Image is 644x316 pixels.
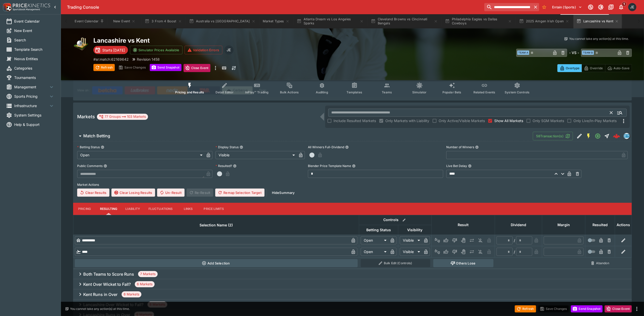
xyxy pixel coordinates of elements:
[442,248,450,256] button: Win
[72,14,107,28] button: Event Calendar
[212,64,219,72] button: more
[96,203,121,215] button: Resulting
[352,164,356,168] button: Blender Price Template Name
[175,90,204,94] span: Pricing and Results
[517,51,529,55] span: Team A
[433,236,441,244] button: Not Set
[240,145,243,149] button: Display Status
[67,5,482,10] div: Trading Console
[468,164,472,168] button: Live Bet Delay
[505,90,530,94] span: System Controls
[108,14,141,28] button: New Event
[557,64,632,72] div: Start From
[14,37,55,43] span: Search
[361,236,388,244] div: Open
[75,259,358,267] button: Add Selection
[14,112,55,118] span: System Settings
[77,145,100,149] p: Betting Status
[345,145,349,149] button: All Winners Full-Dividend
[586,3,595,12] button: Connected to PK
[451,236,459,244] button: Lose
[224,45,234,55] div: James Edlin
[587,259,614,267] button: Abandon
[613,132,620,140] img: logo-cerberus--red.svg
[361,248,388,256] div: Open
[83,292,118,297] h6: Kent Runs in Over
[14,19,55,24] span: Event Calendar
[542,215,585,235] th: Margin
[150,64,181,71] button: Send Snapshot
[606,3,616,12] button: Documentation
[622,2,627,7] span: 1
[495,215,542,235] th: Dividend
[186,14,259,28] button: Australia vs [GEOGRAPHIC_DATA]
[14,47,55,52] span: Template Search
[13,8,40,11] img: Sportsbook Management
[137,57,160,62] p: Revision 1458
[245,90,269,94] span: InPlay™ Trading
[475,145,479,149] button: Number of Winners
[585,215,615,235] th: Resulted
[446,145,474,149] p: Number of Winners
[446,164,467,168] p: Live Bet Delay
[624,133,630,139] div: betradar
[573,14,622,28] button: Lancashire vs Kent
[473,90,496,94] span: Related Events
[582,51,594,55] span: Team B
[77,181,628,189] label: Market Actions
[135,282,155,287] span: 6 Markets
[615,108,624,117] button: Open
[316,90,328,94] span: Auditing
[14,28,55,33] span: New Event
[385,118,429,123] span: Only Markets with Liability
[14,94,48,99] span: Sports Pricing
[571,305,603,312] button: Send Snapshot
[334,118,376,123] span: Include Resulted Markets
[144,203,177,215] button: Fluctuations
[494,118,523,123] span: Show All Markets
[14,122,55,127] span: Help & Support
[194,222,238,228] span: Selection Name (2)
[308,145,344,149] p: All Winners Full-Dividend
[433,259,493,267] button: Others Lose
[605,305,632,312] button: Close Event
[13,4,50,7] img: PriceKinetics
[569,37,629,41] p: You cannot take any action(s) at this time.
[187,189,213,197] span: Re-Result
[77,189,109,197] button: Clear Results
[216,164,232,168] p: Resulted?
[540,3,548,11] button: No Bookmarks
[459,248,467,256] button: Void
[138,272,158,277] span: 7 Markets
[590,65,603,71] p: Override
[102,47,125,53] p: Starts [DATE]
[612,131,622,141] a: b075b93a-d515-4469-b60d-06a926dfde08
[613,132,620,140] div: b075b93a-d515-4469-b60d-06a926dfde08
[533,132,573,140] button: 58Transaction(s)
[260,14,293,28] button: Market Types
[514,238,515,243] div: /
[533,118,564,123] span: Only SGM Markets
[459,236,467,244] button: Void
[468,248,476,256] button: Push
[432,215,495,235] th: Result
[368,14,441,28] button: Cleveland Browns vs Cincinnati Bengals
[402,227,428,233] span: Visibility
[157,189,184,197] span: Un-Result
[514,249,515,255] div: /
[615,215,632,235] th: Actions
[476,248,485,256] button: Eliminated In Play
[280,90,299,94] span: Bulk Actions
[93,37,363,44] h2: Copy To Clipboard
[566,65,580,71] p: Overtype
[233,164,237,168] button: Resulted?
[516,14,573,28] button: 2025 Amgen Irish Open
[569,50,579,55] h6: - VS -
[216,151,296,159] div: Visible
[573,118,617,123] span: Only Live/In-Play Markets
[595,133,601,139] svg: Open
[359,215,432,225] th: Controls
[77,164,103,168] p: Public Comments
[269,189,298,197] button: HideSummary
[442,90,461,94] span: Popular Bets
